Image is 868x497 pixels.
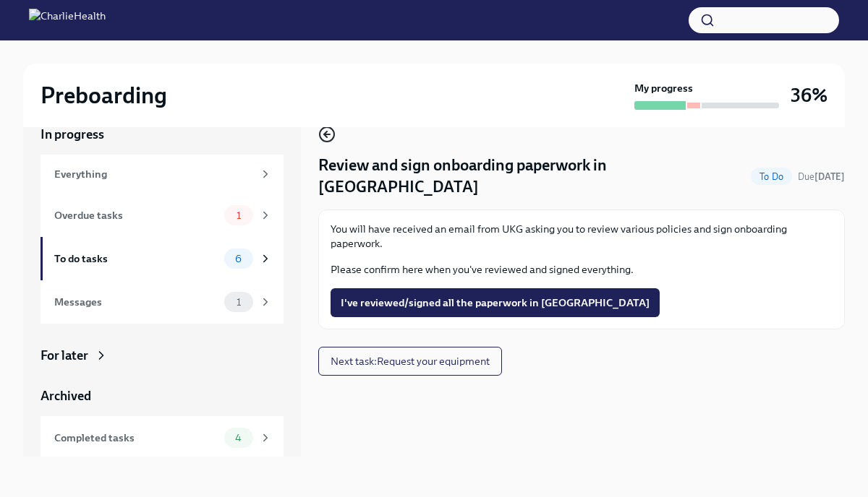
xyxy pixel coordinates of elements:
[331,262,833,277] p: Please confirm here when you've reviewed and signed everything.
[41,387,284,405] a: Archived
[54,294,218,310] div: Messages
[41,81,167,110] h2: Preboarding
[41,347,88,364] div: For later
[634,81,693,95] strong: My progress
[228,210,250,221] span: 1
[331,354,490,368] span: Next task : Request your equipment
[751,171,792,182] span: To Do
[331,222,833,251] p: You will have received an email from UKG asking you to review various policies and sign onboardin...
[29,9,106,32] img: CharlieHealth
[791,82,827,108] h3: 36%
[226,254,250,264] span: 6
[54,207,218,223] div: Overdue tasks
[318,155,745,198] h4: Review and sign onboarding paperwork in [GEOGRAPHIC_DATA]
[41,194,284,237] a: Overdue tasks1
[41,347,284,364] a: For later
[41,416,284,459] a: Completed tasks4
[41,280,284,324] a: Messages1
[226,433,250,444] span: 4
[41,237,284,280] a: To do tasks6
[54,430,218,446] div: Completed tasks
[41,155,284,194] a: Everything
[318,347,502,376] button: Next task:Request your equipment
[41,126,284,143] a: In progress
[228,297,250,308] span: 1
[341,295,650,310] span: I've reviewed/signed all the paperwork in [GEOGRAPHIC_DATA]
[798,170,845,183] span: August 29th, 2025 09:00
[814,171,845,182] strong: [DATE]
[54,251,218,267] div: To do tasks
[331,288,660,317] button: I've reviewed/signed all the paperwork in [GEOGRAPHIC_DATA]
[798,171,845,182] span: Due
[54,166,253,182] div: Everything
